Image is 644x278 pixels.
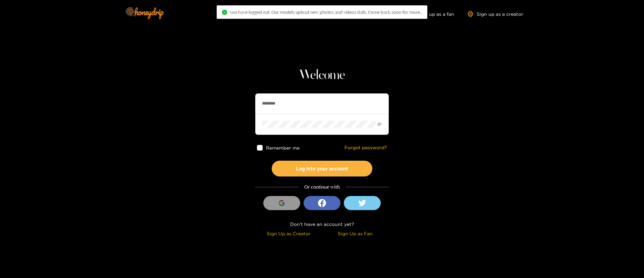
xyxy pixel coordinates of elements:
button: Log into your account [272,161,372,176]
span: Remember me [266,145,300,150]
div: Or continue with [255,183,389,191]
h1: Welcome [255,67,389,83]
span: You have logged out. Our models upload new photos and videos daily. Come back soon for more.. [230,9,422,15]
a: Sign up as a fan [408,11,454,17]
div: Don't have an account yet? [255,220,389,228]
div: Sign Up as Fan [324,230,387,237]
a: Forgot password? [344,145,387,151]
a: Sign up as a creator [468,11,523,17]
span: check-circle [222,10,227,15]
div: Sign Up as Creator [257,230,320,237]
span: eye-invisible [377,122,382,126]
